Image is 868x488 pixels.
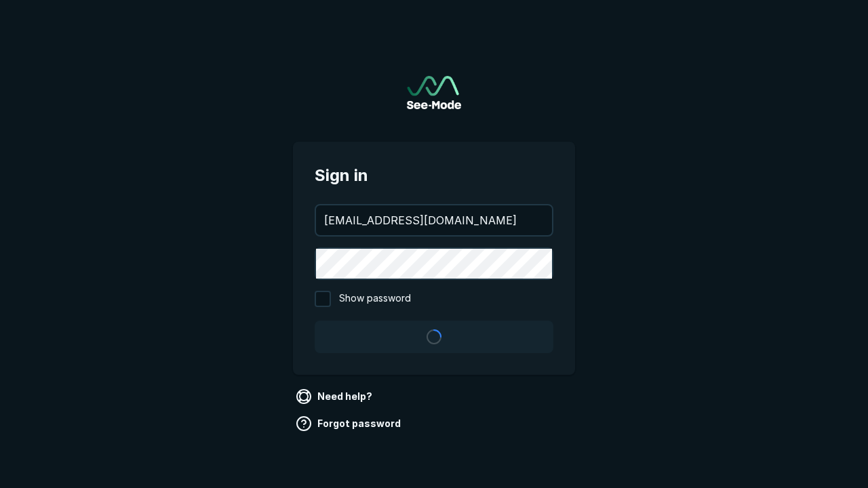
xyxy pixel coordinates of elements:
a: Need help? [293,386,378,407]
span: Show password [339,291,411,307]
img: See-Mode Logo [407,76,461,109]
a: Go to sign in [407,76,461,109]
input: your@email.com [316,205,552,235]
span: Sign in [315,163,553,188]
a: Forgot password [293,413,406,434]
